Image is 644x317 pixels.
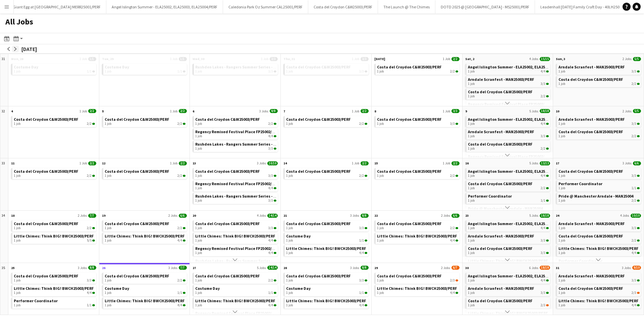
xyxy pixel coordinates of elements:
[377,174,384,178] span: 1 job
[468,64,580,69] span: Angel Islington Summer - ELA25002, ELA25003, ELA25004/PERF
[450,69,455,73] span: 2/2
[14,273,95,282] a: Costa del Croydon C&W25003/PERF1 job3/3
[268,134,273,138] span: 4/4
[468,186,475,190] span: 1 job
[195,193,276,203] a: Rushden Lakes - Rangers Summer Series - RL25002/PERF1 job3/3
[359,69,364,73] span: 3/3
[195,64,276,73] a: Rushden Lakes - Rangers Summer Series - RL25002/PERF1 job3/3
[105,220,186,230] a: Costa del Croydon C&W25003/PERF1 job2/2
[286,303,293,307] span: 1 job
[286,64,351,69] span: Costa del Croydon C&W25003/PERF
[268,199,273,203] span: 3/3
[468,233,534,239] span: Arndale Scranfest - MAN25003/PERF
[468,142,532,147] span: Costa del Croydon C&W25003/PERF
[377,285,458,295] a: Little Chimes: Think BIG! BWCH25003/PERF1 job4/4
[14,233,94,239] span: Little Chimes: Think BIG! BWCH25003/PERF
[105,233,186,243] a: Little Chimes: Think BIG! BWCH25003/PERF1 job4/4
[541,186,545,190] span: 2/2
[195,291,202,295] span: 1 job
[177,239,182,243] span: 4/4
[286,239,293,243] span: 1 job
[105,239,111,243] span: 1 job
[541,82,545,86] span: 3/3
[195,129,281,134] span: Regency Remixed Festival Place FP25002/PERF
[105,117,169,122] span: Costa del Croydon C&W25003/PERF
[268,291,273,295] span: 1/1
[14,116,95,126] a: Costa del Croydon C&W25003/PERF1 job2/2
[105,298,186,307] a: Little Chimes: Think BIG! BWCH25003/PERF1 job4/4
[195,245,276,255] a: Regency Remixed Festival Place FP25002/PERF1 job4/4
[195,303,202,307] span: 1 job
[632,251,636,255] span: 4/4
[377,117,441,122] span: Costa del Croydon C&W25003/PERF
[558,298,638,303] span: Little Chimes: Think BIG! BWCH25003/PERF
[377,64,458,73] a: Costa del Croydon C&W25003/PERF1 job2/2
[558,233,640,243] a: Costa del Croydon C&W25003/PERF1 job2/2
[558,291,565,295] span: 1 job
[450,278,455,282] span: 2/3
[14,286,94,291] span: Little Chimes: Think BIG! BWCH25003/PERF
[558,77,623,82] span: Costa del Croydon C&W25003/PERF
[541,239,545,243] span: 3/3
[632,186,636,190] span: 1/1
[377,168,458,178] a: Costa del Croydon C&W25003/PERF1 job2/2
[468,77,534,82] span: Arndale Scranfest - MAN25003/PERF
[195,285,276,295] a: Costume Day1 job1/1
[195,186,202,190] span: 1 job
[468,128,549,138] a: Arndale Scranfest - MAN25003/PERF1 job3/3
[558,76,640,86] a: Costa del Croydon C&W25003/PERF1 job2/2
[286,117,351,122] span: Costa del Croydon C&W25003/PERF
[632,82,636,86] span: 2/2
[14,64,38,69] span: Costume Day
[105,69,111,73] span: 1 job
[541,278,545,282] span: 4/4
[195,69,202,73] span: 1 job
[286,122,293,126] span: 1 job
[541,174,545,178] span: 4/4
[286,220,367,230] a: Costa del Croydon C&W25003/PERF1 job3/3
[450,291,455,295] span: 4/4
[468,147,475,151] span: 1 job
[558,64,640,73] a: Arndale Scranfest - MAN25003/PERF1 job3/3
[308,0,378,13] button: Costa del Croydon C&W25003/PERF
[558,181,602,186] span: Performer Coordinator
[268,226,273,230] span: 3/3
[105,116,186,126] a: Costa del Croydon C&W25003/PERF1 job2/2
[195,116,276,126] a: Costa del Croydon C&W25003/PERF1 job2/2
[286,233,367,243] a: Costume Day1 job1/1
[468,122,475,126] span: 1 job
[541,251,545,255] span: 3/3
[632,291,636,295] span: 2/3
[359,251,364,255] span: 4/4
[632,199,636,203] span: 2/2
[195,286,220,291] span: Costume Day
[558,128,640,138] a: Costa del Croydon C&W25003/PERF1 job2/2
[286,273,367,282] a: Costa del Croydon C&W25003/PERF1 job3/3
[87,239,92,243] span: 5/5
[468,174,475,178] span: 1 job
[377,220,458,230] a: Costa del Croydon C&W25003/PERF1 job2/2
[87,174,92,178] span: 2/2
[105,291,111,295] span: 1 job
[359,278,364,282] span: 3/3
[558,221,625,226] span: Arndale Scranfest - MAN25003/PERF
[468,199,475,203] span: 1 job
[14,122,20,126] span: 1 job
[468,226,475,230] span: 1 job
[268,186,273,190] span: 4/4
[541,69,545,73] span: 4/4
[468,251,475,255] span: 1 job
[286,273,351,278] span: Costa del Croydon C&W25003/PERF
[632,226,636,230] span: 3/3
[359,174,364,178] span: 2/2
[468,169,580,174] span: Angel Islington Summer - ELA25002, ELA25003, ELA25004/PERF
[468,273,549,282] a: Angel Islington Summer - ELA25002, ELA25003, ELA25004/PERF1 job4/4
[450,226,455,230] span: 2/2
[286,251,293,255] span: 1 job
[14,64,95,73] a: Costume Day1 job1/1
[195,278,202,282] span: 1 job
[541,147,545,151] span: 2/2
[558,285,640,295] a: Costa del Croydon C&W25003/PERF1 job2/3
[468,94,475,98] span: 1 job
[468,285,549,295] a: Arndale Scranfest - MAN25003/PERF1 job3/3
